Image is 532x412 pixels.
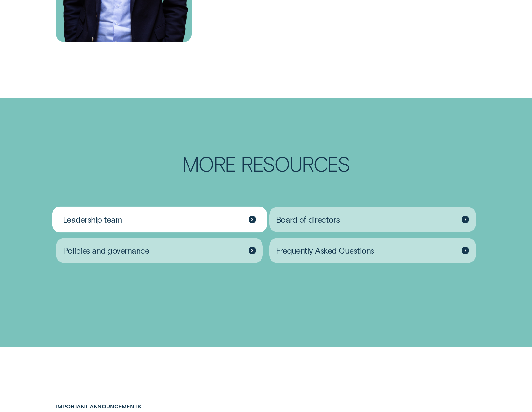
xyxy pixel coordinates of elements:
[276,246,374,256] span: Frequently Asked Questions
[145,154,387,174] h2: More Resources
[63,246,149,256] span: Policies and governance
[56,403,228,410] h4: Important Announcements
[269,238,476,263] a: Frequently Asked Questions
[269,207,476,232] a: Board of directors
[56,207,263,232] a: Leadership team
[56,238,263,263] a: Policies and governance
[276,215,340,225] span: Board of directors
[63,215,122,225] span: Leadership team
